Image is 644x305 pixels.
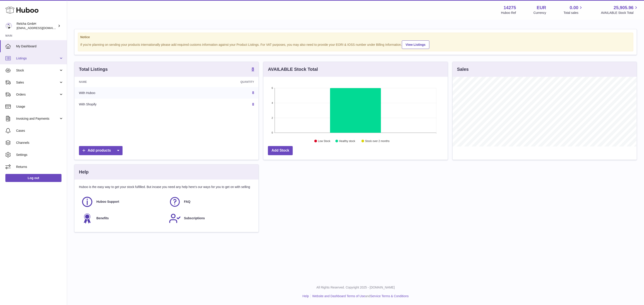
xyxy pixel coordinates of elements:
div: Huboo Ref [501,11,516,15]
a: View Listings [402,40,429,49]
a: Add Stock [268,146,293,155]
span: [EMAIL_ADDRESS][DOMAIN_NAME] [17,26,66,30]
a: Website and Dashboard Terms of Use [312,294,365,298]
p: All Rights Reserved. Copyright 2025 - [DOMAIN_NAME] [71,285,640,290]
span: Channels [16,141,64,145]
span: Subscriptions [184,216,205,220]
th: Quantity [174,77,258,87]
span: AVAILABLE Stock Total [601,11,639,15]
a: 25,905.96 AVAILABLE Stock Total [601,5,639,15]
h3: Total Listings [79,66,108,72]
p: Huboo is the easy way to get your stock fulfilled. But incase you need any help here's our ways f... [79,185,254,189]
div: If you're planning on sending your products internationally please add required customs informati... [80,40,631,49]
text: 2 [272,117,273,119]
a: 8 [252,67,254,72]
span: Returns [16,165,64,169]
span: 25,905.96 [614,5,633,11]
span: Cases [16,129,64,133]
span: Stock [16,68,59,73]
span: My Dashboard [16,44,64,48]
text: Low Stock [318,140,330,143]
a: FAQ [169,196,252,208]
strong: Notice [80,35,631,39]
span: Sales [16,80,59,85]
strong: 8 [252,67,254,71]
a: Add products [79,146,123,155]
span: Usage [16,104,64,109]
a: 0.00 Total sales [563,5,583,15]
a: Huboo Support [81,196,164,208]
th: Name [74,77,174,87]
h3: Help [79,169,89,175]
text: 0 [272,131,273,134]
span: Settings [16,153,64,157]
h3: Sales [457,66,469,72]
text: Stock over 2 months [365,140,390,143]
span: FAQ [184,200,191,204]
text: 4 [272,102,273,104]
span: Invoicing and Payments [16,117,59,121]
span: Listings [16,56,59,61]
text: 6 [272,87,273,89]
span: Orders [16,92,59,97]
img: internalAdmin-14275@internal.huboo.com [5,23,12,29]
span: Huboo Support [96,200,119,204]
a: 8 [252,91,254,95]
a: Subscriptions [169,212,252,224]
div: Relcha GmbH [17,22,57,30]
span: 0.00 [570,5,578,11]
a: Log out [5,174,61,182]
td: With Shopify [74,99,174,110]
li: and [311,294,409,298]
td: With Huboo [74,87,174,99]
a: Service Terms & Conditions [370,294,409,298]
span: Benefits [96,216,109,220]
a: Help [303,294,309,298]
h3: AVAILABLE Stock Total [268,66,318,72]
text: Healthy stock [339,140,356,143]
a: 8 [252,102,254,106]
strong: 14275 [504,5,516,11]
div: Currency [534,11,546,15]
strong: EUR [537,5,546,11]
a: Benefits [81,212,164,224]
span: Total sales [563,11,583,15]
